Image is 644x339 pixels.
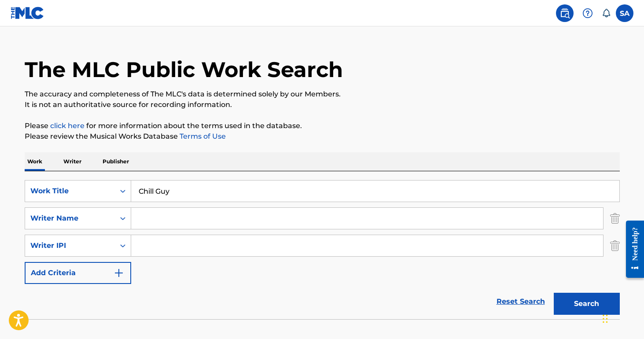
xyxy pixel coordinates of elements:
[619,213,644,286] iframe: Resource Center
[25,152,45,171] p: Work
[25,262,131,284] button: Add Criteria
[25,121,620,131] p: Please for more information about the terms used in the database.
[50,122,85,130] a: click here
[30,213,110,224] div: Writer Name
[600,297,644,339] iframe: Chat Widget
[114,268,124,278] img: 9d2ae6d4665cec9f34b9.svg
[11,7,44,19] img: MLC Logo
[602,9,611,18] div: Notifications
[556,4,574,22] a: Public Search
[25,180,620,319] form: Search Form
[579,4,596,22] div: Help
[25,99,620,110] p: It is not an authoritative source for recording information.
[582,8,593,18] img: help
[559,8,570,18] img: search
[610,207,620,229] img: Delete Criterion
[25,56,343,83] h1: The MLC Public Work Search
[100,152,132,171] p: Publisher
[61,152,84,171] p: Writer
[492,292,549,311] a: Reset Search
[616,4,633,22] div: User Menu
[25,131,620,142] p: Please review the Musical Works Database
[30,240,110,251] div: Writer IPI
[178,132,226,140] a: Terms of Use
[554,293,620,315] button: Search
[25,89,620,99] p: The accuracy and completeness of The MLC's data is determined solely by our Members.
[30,186,110,196] div: Work Title
[610,235,620,257] img: Delete Criterion
[603,306,608,332] div: Drag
